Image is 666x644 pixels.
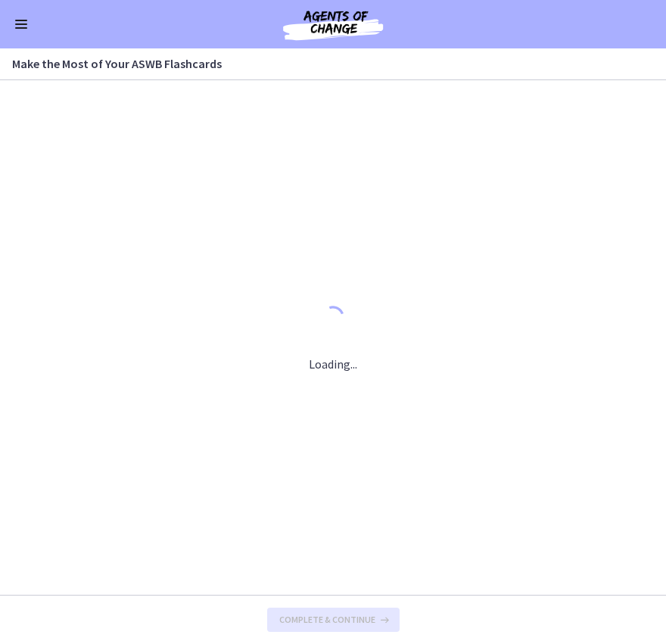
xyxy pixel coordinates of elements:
p: Loading... [309,355,357,373]
img: Agents of Change [242,6,424,42]
span: Complete & continue [279,614,375,626]
button: Complete & continue [267,608,400,632]
h3: Make the Most of Your ASWB Flashcards [12,54,636,73]
button: Enable menu [12,15,30,33]
div: 1 [309,302,357,337]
